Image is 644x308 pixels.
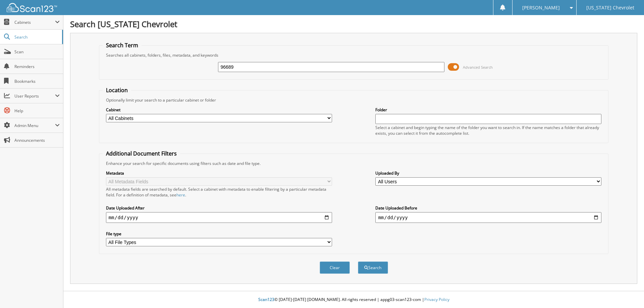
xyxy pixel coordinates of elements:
[358,261,388,274] button: Search
[14,49,60,55] span: Scan
[106,170,332,176] label: Metadata
[258,297,274,302] span: Scan123
[176,192,185,198] a: here
[106,186,332,198] div: All metadata fields are searched by default. Select a cabinet with metadata to enable filtering b...
[375,107,601,113] label: Folder
[106,231,332,237] label: File type
[14,93,55,99] span: User Reports
[106,205,332,211] label: Date Uploaded After
[14,108,60,114] span: Help
[375,125,601,136] div: Select a cabinet and begin typing the name of the folder you want to search in. If the name match...
[63,292,644,308] div: © [DATE]-[DATE] [DOMAIN_NAME]. All rights reserved | appg03-scan123-com |
[522,6,560,10] span: [PERSON_NAME]
[103,161,605,166] div: Enhance your search for specific documents using filters such as date and file type.
[586,6,634,10] span: [US_STATE] Chevrolet
[103,86,131,94] legend: Location
[7,3,57,12] img: scan123-logo-white.svg
[14,34,59,40] span: Search
[424,297,449,302] a: Privacy Policy
[106,107,332,113] label: Cabinet
[103,97,605,103] div: Optionally limit your search to a particular cabinet or folder
[103,52,605,58] div: Searches all cabinets, folders, files, metadata, and keywords
[375,205,601,211] label: Date Uploaded Before
[375,170,601,176] label: Uploaded By
[610,276,644,308] iframe: Chat Widget
[14,19,55,25] span: Cabinets
[14,78,60,84] span: Bookmarks
[14,137,60,143] span: Announcements
[320,261,350,274] button: Clear
[70,18,637,29] h1: Search [US_STATE] Chevrolet
[375,212,601,223] input: end
[14,123,55,128] span: Admin Menu
[14,64,60,69] span: Reminders
[103,42,142,49] legend: Search Term
[106,212,332,223] input: start
[103,150,180,157] legend: Additional Document Filters
[463,65,493,70] span: Advanced Search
